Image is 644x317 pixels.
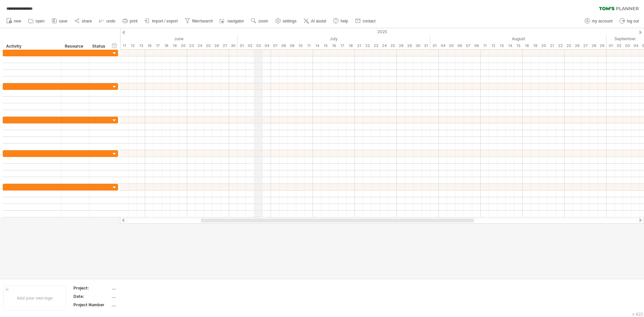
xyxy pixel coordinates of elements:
div: Thursday, 10 July 2025 [296,42,305,49]
div: Thursday, 12 June 2025 [128,42,137,49]
div: Date: [73,294,110,299]
div: Tuesday, 5 August 2025 [447,42,455,49]
span: import / export [152,19,178,23]
div: Thursday, 31 July 2025 [422,42,430,49]
div: Friday, 8 August 2025 [472,42,481,49]
div: Friday, 20 June 2025 [179,42,187,49]
div: Friday, 1 August 2025 [430,42,439,49]
div: Thursday, 19 June 2025 [170,42,179,49]
div: Friday, 13 June 2025 [137,42,145,49]
a: help [331,17,350,25]
a: open [26,17,47,25]
a: print [121,17,140,25]
div: Wednesday, 2 July 2025 [246,42,254,49]
div: Monday, 16 June 2025 [145,42,154,49]
div: Wednesday, 11 June 2025 [120,42,128,49]
div: Wednesday, 30 July 2025 [414,42,422,49]
a: save [50,17,69,25]
div: June 2025 [61,35,237,42]
a: zoom [249,17,270,25]
div: Tuesday, 29 July 2025 [405,42,414,49]
a: import / export [143,17,180,25]
div: Wednesday, 13 August 2025 [497,42,506,49]
div: Activity [6,43,58,50]
div: Monday, 30 June 2025 [229,42,237,49]
div: Wednesday, 6 August 2025 [455,42,464,49]
span: contact [363,19,376,23]
div: v 422 [632,312,643,317]
span: share [82,19,92,23]
div: Friday, 25 July 2025 [388,42,397,49]
div: Friday, 29 August 2025 [598,42,606,49]
a: undo [97,17,117,25]
div: Resource [65,43,85,50]
div: Thursday, 7 August 2025 [464,42,472,49]
div: Friday, 18 July 2025 [346,42,355,49]
a: my account [583,17,614,25]
div: Tuesday, 2 September 2025 [615,42,623,49]
div: Friday, 27 June 2025 [221,42,229,49]
div: Monday, 18 August 2025 [523,42,531,49]
div: Thursday, 4 September 2025 [632,42,640,49]
div: August 2025 [430,35,606,42]
div: Friday, 11 July 2025 [305,42,313,49]
span: save [59,19,67,23]
a: filter/search [183,17,215,25]
div: Friday, 4 July 2025 [263,42,271,49]
a: log out [618,17,641,25]
span: print [130,19,138,23]
span: open [36,19,45,23]
a: navigator [218,17,246,25]
span: filter/search [192,19,213,23]
div: Thursday, 26 June 2025 [212,42,221,49]
div: Wednesday, 9 July 2025 [288,42,296,49]
div: Add your own logo [3,285,66,311]
div: Wednesday, 20 August 2025 [539,42,548,49]
a: AI assist [302,17,328,25]
span: undo [106,19,115,23]
div: .... [112,294,168,299]
a: share [73,17,94,25]
span: log out [627,19,639,23]
span: AI assist [311,19,326,23]
div: Project: [73,285,110,291]
div: .... [112,285,168,291]
div: Thursday, 14 August 2025 [506,42,514,49]
span: settings [283,19,297,23]
div: Thursday, 17 July 2025 [338,42,346,49]
a: new [5,17,23,25]
div: Wednesday, 16 July 2025 [330,42,338,49]
div: Monday, 23 June 2025 [187,42,196,49]
div: Tuesday, 8 July 2025 [279,42,288,49]
div: Thursday, 3 July 2025 [254,42,263,49]
div: Wednesday, 3 September 2025 [623,42,632,49]
a: settings [274,17,299,25]
div: Monday, 21 July 2025 [355,42,363,49]
div: July 2025 [237,35,430,42]
div: Monday, 7 July 2025 [271,42,279,49]
div: Monday, 28 July 2025 [397,42,405,49]
div: Tuesday, 12 August 2025 [489,42,497,49]
div: Monday, 25 August 2025 [565,42,573,49]
span: navigator [227,19,244,23]
div: Monday, 1 September 2025 [606,42,615,49]
div: Status [92,43,107,50]
div: Monday, 4 August 2025 [439,42,447,49]
div: Tuesday, 17 June 2025 [154,42,162,49]
div: Friday, 22 August 2025 [556,42,565,49]
div: Wednesday, 18 June 2025 [162,42,170,49]
span: my account [592,19,612,23]
a: contact [354,17,378,25]
div: Wednesday, 27 August 2025 [581,42,590,49]
div: Thursday, 28 August 2025 [590,42,598,49]
span: new [14,19,21,23]
div: Wednesday, 25 June 2025 [204,42,212,49]
div: Tuesday, 22 July 2025 [363,42,372,49]
div: Monday, 11 August 2025 [481,42,489,49]
div: Tuesday, 19 August 2025 [531,42,539,49]
div: Tuesday, 26 August 2025 [573,42,581,49]
div: .... [112,302,168,308]
div: Tuesday, 15 July 2025 [321,42,330,49]
div: Thursday, 24 July 2025 [380,42,388,49]
span: zoom [258,19,268,23]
